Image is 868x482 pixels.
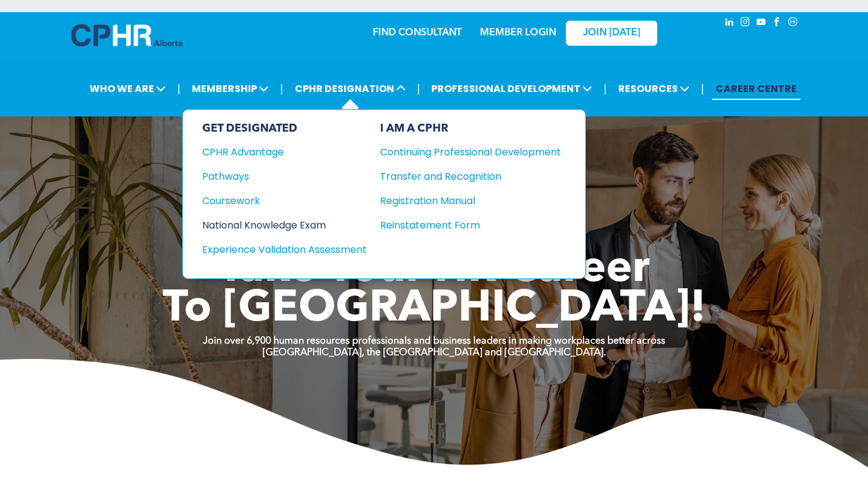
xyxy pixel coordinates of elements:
[380,218,543,233] div: Reinstatement Form
[712,77,800,100] a: CAREER CENTRE
[280,76,283,101] li: |
[202,242,367,257] a: Experience Validation Assessment
[380,169,561,184] a: Transfer and Recognition
[723,15,736,32] a: linkedin
[373,28,462,38] a: FIND CONSULTANT
[202,193,350,208] div: Coursework
[202,144,367,160] a: CPHR Advantage
[177,76,180,101] li: |
[428,77,596,100] span: PROFESSIONAL DEVELOPMENT
[480,28,556,38] a: MEMBER LOGIN
[163,288,706,331] span: To [GEOGRAPHIC_DATA]!
[615,77,693,100] span: RESOURCES
[701,76,704,101] li: |
[604,76,607,101] li: |
[583,27,640,39] span: JOIN [DATE]
[380,218,561,233] a: Reinstatement Form
[380,122,561,135] div: I AM A CPHR
[202,144,350,160] div: CPHR Advantage
[771,15,784,32] a: facebook
[786,15,800,32] a: Social network
[202,218,367,233] a: National Knowledge Exam
[380,144,543,160] div: Continuing Professional Development
[739,15,752,32] a: instagram
[202,242,350,257] div: Experience Validation Assessment
[203,336,665,346] strong: Join over 6,900 human resources professionals and business leaders in making workplaces better ac...
[202,122,367,135] div: GET DESIGNATED
[86,77,169,100] span: WHO WE ARE
[188,77,272,100] span: MEMBERSHIP
[71,24,182,46] img: A blue and white logo for cp alberta
[380,193,543,208] div: Registration Manual
[202,193,367,208] a: Coursework
[566,21,657,46] a: JOIN [DATE]
[202,169,367,184] a: Pathways
[417,76,420,101] li: |
[380,193,561,208] a: Registration Manual
[263,348,606,358] strong: [GEOGRAPHIC_DATA], the [GEOGRAPHIC_DATA] and [GEOGRAPHIC_DATA].
[380,144,561,160] a: Continuing Professional Development
[380,169,543,184] div: Transfer and Recognition
[291,77,409,100] span: CPHR DESIGNATION
[755,15,768,32] a: youtube
[202,169,350,184] div: Pathways
[202,218,350,233] div: National Knowledge Exam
